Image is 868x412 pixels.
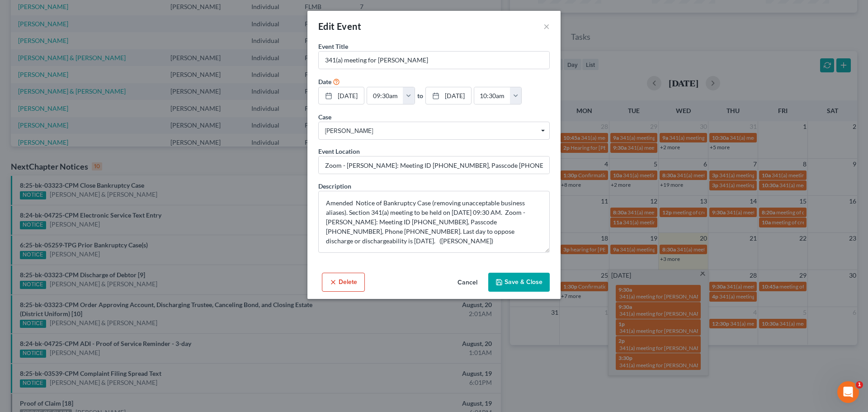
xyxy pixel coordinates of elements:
[450,274,485,292] button: Cancel
[474,87,510,104] input: -- : --
[325,126,543,136] span: [PERSON_NAME]
[488,273,550,292] button: Save & Close
[318,181,351,191] label: Description
[543,21,550,32] button: ×
[319,156,549,174] input: Enter location...
[318,21,361,32] span: Edit Event
[417,91,423,100] label: to
[367,87,403,104] input: -- : --
[426,87,471,104] a: [DATE]
[837,381,859,403] iframe: Intercom live chat
[856,381,863,388] span: 1
[318,122,550,140] span: Select box activate
[318,43,348,50] span: Event Title
[319,87,364,104] a: [DATE]
[318,77,331,86] label: Date
[318,112,331,122] label: Case
[322,273,365,292] button: Delete
[318,147,360,156] label: Event Location
[319,52,549,69] input: Enter event name...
